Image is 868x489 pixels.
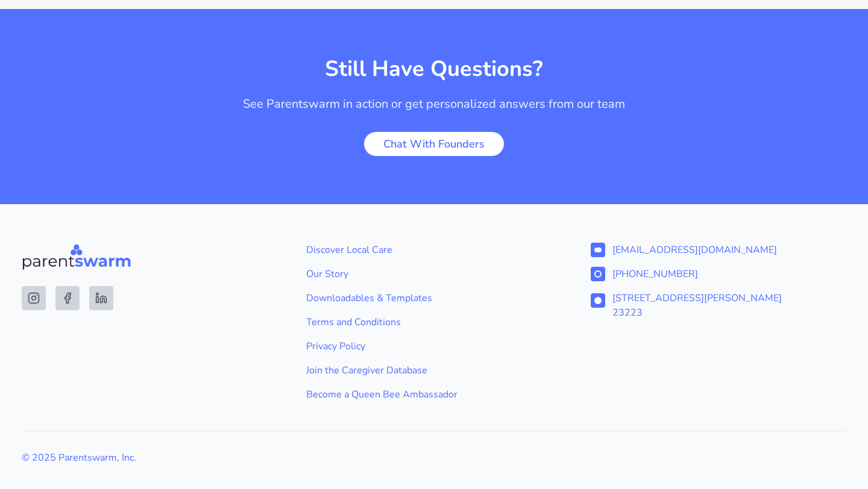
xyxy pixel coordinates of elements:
[306,339,562,354] a: Privacy Policy
[612,291,782,305] div: [STREET_ADDRESS][PERSON_NAME]
[306,315,562,329] a: Terms and Conditions
[46,77,108,85] div: Domain Overview
[364,132,504,156] a: Chat With Founders
[19,31,29,41] img: website_grey.svg
[22,243,131,272] img: Parentswarm Logo
[306,363,562,378] a: Join the Caregiver Database
[612,267,698,281] span: [PHONE_NUMBER]
[22,57,846,81] h2: Still Have Questions?
[133,77,203,85] div: Keywords by Traffic
[306,387,562,402] a: Become a Queen Bee Ambassador
[34,19,59,29] div: v 4.0.25
[33,76,42,86] img: tab_domain_overview_orange.svg
[120,76,130,86] img: tab_keywords_by_traffic_grey.svg
[612,305,782,320] div: 23223
[19,19,29,29] img: logo_orange.svg
[22,450,846,465] p: © 2025 Parentswarm, Inc.
[31,31,133,41] div: Domain: [DOMAIN_NAME]
[306,267,562,281] a: Our Story
[306,243,562,257] a: Discover Local Care
[231,96,637,113] p: See Parentswarm in action or get personalized answers from our team
[306,291,562,305] a: Downloadables & Templates
[612,243,777,257] span: [EMAIL_ADDRESS][DOMAIN_NAME]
